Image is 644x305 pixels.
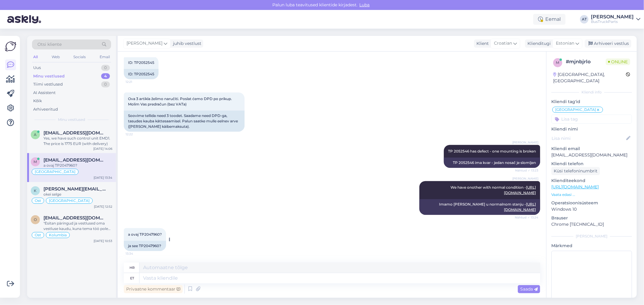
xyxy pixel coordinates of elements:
p: Windows 10 [551,206,632,212]
div: Klient [474,40,489,47]
span: kevin@ektrans.ee [43,186,106,192]
div: ja see TP2047960? [124,241,166,251]
span: We have onother with normal condition - [450,185,536,195]
span: m [556,60,559,65]
div: et [130,273,134,283]
span: o [34,217,37,222]
a: [URL][DOMAIN_NAME] [551,184,599,190]
p: Klienditeekond [551,178,632,184]
div: [GEOGRAPHIC_DATA], [GEOGRAPHIC_DATA] [553,71,626,84]
span: 13:34 [126,251,148,256]
span: altafkhatib23@gmail.com [43,130,106,136]
input: Lisa nimi [552,135,625,142]
span: Nähtud ✓ 13:23 [515,168,538,173]
span: ID: TP2052545 [128,60,154,65]
div: Tiimi vestlused [33,81,63,87]
div: Yes, we have such control unit EMD1. The price is 1775 EUR (with delivery) [43,136,112,146]
p: Chrome [TECHNICAL_ID] [551,221,632,228]
span: Saada [520,286,538,292]
span: k [34,188,37,193]
div: Arhiveeri vestlus [585,39,631,48]
div: [DATE] 14:06 [93,146,112,151]
div: [PERSON_NAME] [551,234,632,239]
span: 12:22 [126,132,148,137]
span: [GEOGRAPHIC_DATA] [35,170,75,174]
div: Socials [72,53,87,61]
div: [DATE] 12:52 [94,204,112,209]
div: [DATE] 13:34 [94,175,112,180]
span: Minu vestlused [58,117,85,122]
div: "Esitan päringud ja vestlused oma vestluse kaudu, kuna tema töö pole kergete killast." - Ma [PERS... [43,221,112,231]
div: Uus [33,65,41,71]
span: Online [606,58,630,65]
span: Nähtud ✓ 13:24 [515,215,538,220]
div: 0 [101,81,110,87]
span: 12:21 [126,80,148,84]
div: Imamo [PERSON_NAME] u normalnom stanju - [419,199,540,215]
span: Ova 3 artikla želimo naručiti. Poslat ćemo DPD po prikup. Molim Vas predračun (bez VATa) [128,96,233,106]
div: Email [98,53,111,61]
span: olgalizeth03@gmail.com [43,215,106,221]
span: Croatian [494,40,512,47]
span: Ost [35,233,41,237]
div: Küsi telefoninumbrit [551,167,600,175]
p: Märkmed [551,243,632,249]
span: m [34,159,37,164]
div: ID: TP2052545 [124,69,159,79]
p: Brauser [551,215,632,221]
p: Operatsioonisüsteem [551,200,632,206]
span: [PERSON_NAME] [512,140,538,145]
p: Kliendi email [551,146,632,152]
span: [GEOGRAPHIC_DATA] [555,108,596,112]
span: [GEOGRAPHIC_DATA] [49,199,90,203]
div: Minu vestlused [33,73,65,79]
div: BusTruckParts [591,19,634,24]
span: Kolumbia [49,233,67,237]
div: 4 [101,73,110,79]
a: [PERSON_NAME]BusTruckParts [591,14,640,24]
span: Ost [35,199,41,203]
div: hr [130,263,135,273]
div: TP 2052546 ima kvar - jedan nosač je slomljen [444,158,540,168]
div: Kõik [33,98,42,104]
div: Web [50,53,61,61]
p: [EMAIL_ADDRESS][DOMAIN_NAME] [551,152,632,158]
span: Estonian [556,40,574,47]
div: 0 [101,65,110,71]
img: Askly Logo [5,41,16,52]
span: mate@silo-dobranic.hr [43,157,106,163]
span: a ovaj TP2047960? [128,232,162,237]
p: Kliendi telefon [551,161,632,167]
div: All [32,53,39,61]
div: [DATE] 10:53 [94,239,112,243]
div: Soovime tellida need 3 toodet. Saadame need DPD-ga, tasudes kauba kättesaamisel. Palun saatke mul... [124,111,245,132]
span: [PERSON_NAME] [512,176,538,181]
p: Kliendi nimi [551,126,632,132]
span: TP 2052546 has defect - one mounting is broken [448,149,536,153]
div: Privaatne kommentaar [124,285,183,293]
p: Vaata edasi ... [551,192,632,197]
div: AI Assistent [33,90,56,96]
div: AT [580,15,588,24]
div: Kliendi info [551,90,632,95]
span: Luba [358,2,372,8]
span: Otsi kliente [37,41,62,48]
p: Kliendi tag'id [551,99,632,105]
div: Klienditugi [525,40,551,47]
div: [PERSON_NAME] [591,14,634,19]
div: Arhiveeritud [33,106,58,112]
div: # mjnbjrlo [566,58,606,65]
input: Lisa tag [551,115,632,124]
div: a ovaj TP2047960? [43,163,112,168]
div: okei selge [43,192,112,197]
span: [PERSON_NAME] [127,40,162,47]
div: juhib vestlust [171,40,201,47]
span: a [34,132,37,137]
div: Eemal [533,14,566,25]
